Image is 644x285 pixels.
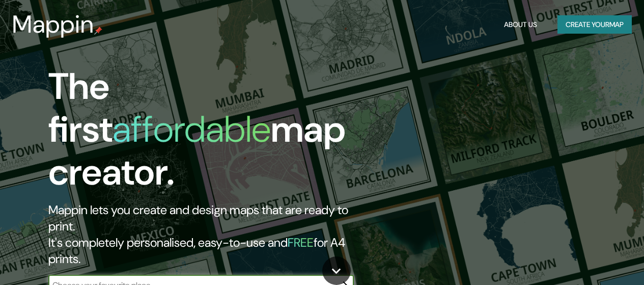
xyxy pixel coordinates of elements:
h5: FREE [288,235,314,250]
img: mappin-pin [94,27,102,35]
button: Create yourmap [557,15,632,34]
h3: Mappin [12,10,94,39]
h1: The first map creator. [48,65,371,202]
h1: affordable [113,106,271,153]
button: About Us [500,15,541,34]
h2: Mappin lets you create and design maps that are ready to print. It's completely personalised, eas... [48,202,371,267]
